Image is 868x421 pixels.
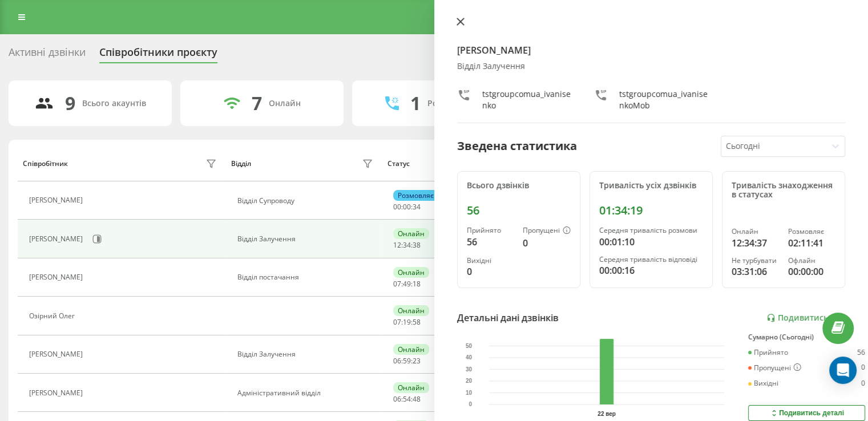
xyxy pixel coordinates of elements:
[829,357,857,384] div: Open Intercom Messenger
[467,181,571,191] div: Всього дзвінків
[748,349,788,357] div: Прийнято
[393,241,421,249] div: : :
[427,99,483,108] div: Розмовляють
[393,190,438,201] div: Розмовляє
[413,240,421,250] span: 38
[23,160,68,168] div: Співробітник
[748,405,865,421] button: Подивитись деталі
[466,343,473,349] text: 50
[466,354,473,361] text: 40
[393,344,429,355] div: Онлайн
[523,226,571,236] div: Пропущені
[387,160,410,168] div: Статус
[732,265,779,278] div: 03:31:06
[393,280,421,288] div: : :
[413,279,421,289] span: 18
[861,363,865,373] div: 0
[231,160,251,168] div: Відділ
[237,350,376,358] div: Відділ Залучення
[788,228,835,236] div: Розмовляє
[597,411,616,417] text: 22 вер
[403,356,411,366] span: 59
[467,235,514,249] div: 56
[413,356,421,366] span: 23
[393,318,421,326] div: : :
[393,395,421,403] div: : :
[237,197,376,205] div: Відділ Супроводу
[769,408,844,418] div: Подивитись деталі
[748,379,778,387] div: Вихідні
[467,226,514,234] div: Прийнято
[393,382,429,393] div: Онлайн
[732,181,835,200] div: Тривалість знаходження в статусах
[748,333,865,341] div: Сумарно (Сьогодні)
[413,317,421,327] span: 58
[269,99,301,108] div: Онлайн
[732,236,779,250] div: 12:34:37
[393,203,421,211] div: : :
[457,137,577,155] div: Зведена статистика
[457,62,846,71] div: Відділ Залучення
[403,317,411,327] span: 19
[9,46,86,64] div: Активні дзвінки
[393,202,401,212] span: 00
[599,226,703,234] div: Середня тривалість розмови
[413,394,421,404] span: 48
[466,390,473,396] text: 10
[237,273,376,281] div: Відділ постачання
[788,257,835,265] div: Офлайн
[457,311,559,325] div: Детальні дані дзвінків
[467,257,514,265] div: Вихідні
[393,356,401,366] span: 06
[861,379,865,387] div: 0
[482,88,571,111] div: tstgroupcomua_ivanisenko
[252,92,262,114] div: 7
[99,46,217,64] div: Співробітники проєкту
[466,366,473,373] text: 30
[857,349,865,357] div: 56
[393,228,429,239] div: Онлайн
[467,265,514,278] div: 0
[466,378,473,384] text: 20
[393,240,401,250] span: 12
[393,279,401,289] span: 07
[29,235,86,243] div: [PERSON_NAME]
[599,256,703,264] div: Середня тривалість відповіді
[788,265,835,278] div: 00:00:00
[467,204,571,217] div: 56
[732,257,779,265] div: Не турбувати
[599,264,703,277] div: 00:00:16
[29,312,78,320] div: Озірний Олег
[788,236,835,250] div: 02:11:41
[237,235,376,243] div: Відділ Залучення
[393,357,421,365] div: : :
[403,279,411,289] span: 49
[29,273,86,281] div: [PERSON_NAME]
[732,228,779,236] div: Онлайн
[403,240,411,250] span: 34
[237,389,376,397] div: Адміністративний відділ
[413,202,421,212] span: 34
[766,313,845,323] a: Подивитись звіт
[82,99,146,108] div: Всього акаунтів
[393,267,429,278] div: Онлайн
[748,363,801,373] div: Пропущені
[599,204,703,217] div: 01:34:19
[393,317,401,327] span: 07
[29,196,86,204] div: [PERSON_NAME]
[403,202,411,212] span: 00
[29,389,86,397] div: [PERSON_NAME]
[403,394,411,404] span: 54
[410,92,421,114] div: 1
[457,43,846,57] h4: [PERSON_NAME]
[619,88,708,111] div: tstgroupcomua_ivanisenkoMob
[599,235,703,249] div: 00:01:10
[393,305,429,316] div: Онлайн
[599,181,703,191] div: Тривалість усіх дзвінків
[29,350,86,358] div: [PERSON_NAME]
[65,92,75,114] div: 9
[393,394,401,404] span: 06
[523,236,571,250] div: 0
[469,401,472,407] text: 0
